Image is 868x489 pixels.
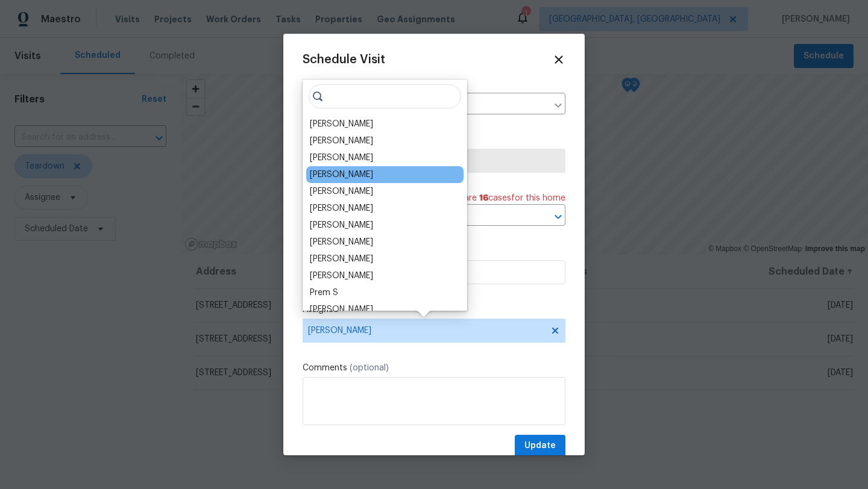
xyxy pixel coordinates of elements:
[552,53,565,66] span: Close
[310,152,373,164] div: [PERSON_NAME]
[310,202,373,214] div: [PERSON_NAME]
[441,192,565,204] span: There are case s for this home
[515,435,565,457] button: Update
[524,438,556,453] span: Update
[479,194,488,202] span: 16
[303,362,565,374] label: Comments
[310,169,373,181] div: [PERSON_NAME]
[310,304,373,316] div: [PERSON_NAME]
[310,135,373,147] div: [PERSON_NAME]
[303,54,385,66] span: Schedule Visit
[550,208,567,225] button: Open
[310,253,373,265] div: [PERSON_NAME]
[308,326,544,335] span: [PERSON_NAME]
[310,287,338,299] div: Prem S
[310,118,373,130] div: [PERSON_NAME]
[310,219,373,231] div: [PERSON_NAME]
[350,364,389,372] span: (optional)
[310,270,373,282] div: [PERSON_NAME]
[310,236,373,248] div: [PERSON_NAME]
[310,185,373,198] div: [PERSON_NAME]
